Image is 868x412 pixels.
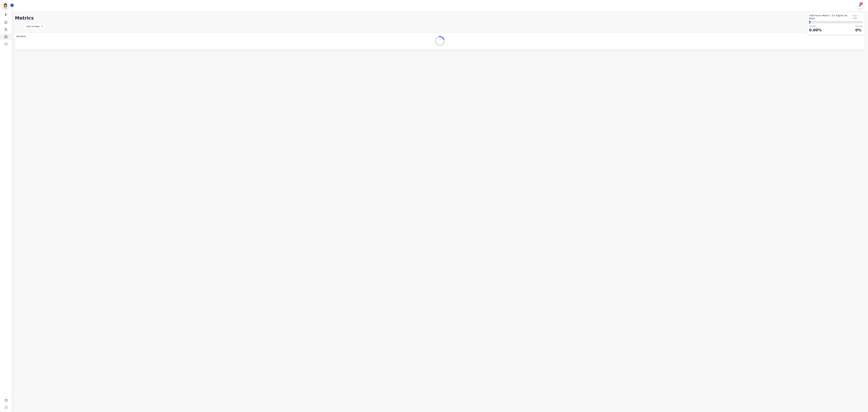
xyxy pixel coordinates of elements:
span: LOB Focus Metric - CX Signal (AI NPS) [809,14,853,20]
h1: Metrics [15,15,865,21]
span: Past 7 days [853,15,863,19]
div: Last 14 days [24,23,46,30]
p: 0 % [855,27,863,33]
p: LOB Goal [855,25,863,27]
p: CURRENT [809,25,822,27]
div: +99 [860,2,863,5]
img: Bordered avatar [2,2,9,10]
div: ⬤ [809,21,810,23]
p: 0.00 % [809,27,822,33]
